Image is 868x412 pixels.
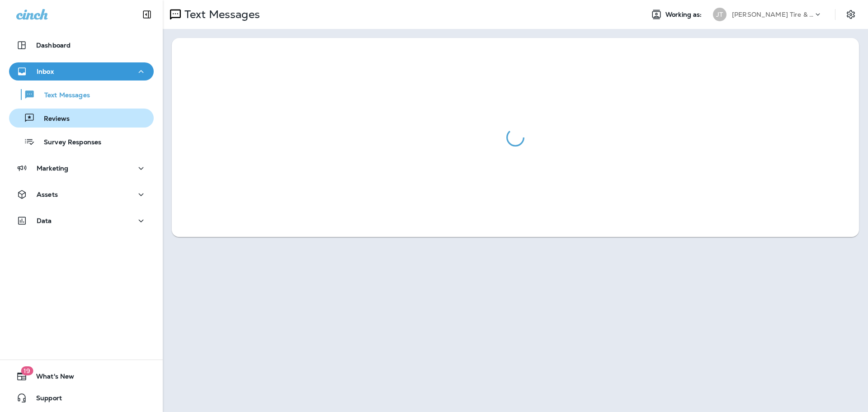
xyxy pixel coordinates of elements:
[37,68,54,75] p: Inbox
[9,62,154,81] button: Inbox
[35,91,90,100] p: Text Messages
[9,159,154,177] button: Marketing
[37,165,68,172] p: Marketing
[665,11,704,19] span: Working as:
[9,367,154,385] button: 19What's New
[27,373,74,384] span: What's New
[181,8,260,21] p: Text Messages
[27,394,62,405] span: Support
[37,191,58,198] p: Assets
[21,366,33,375] span: 19
[843,6,859,23] button: Settings
[713,8,726,21] div: JT
[9,212,154,230] button: Data
[9,132,154,151] button: Survey Responses
[35,115,70,123] p: Reviews
[36,42,71,49] p: Dashboard
[9,389,154,407] button: Support
[35,138,101,147] p: Survey Responses
[9,185,154,204] button: Assets
[9,85,154,104] button: Text Messages
[9,36,154,54] button: Dashboard
[37,217,52,224] p: Data
[134,5,160,24] button: Collapse Sidebar
[9,109,154,128] button: Reviews
[732,11,813,18] p: [PERSON_NAME] Tire & Auto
